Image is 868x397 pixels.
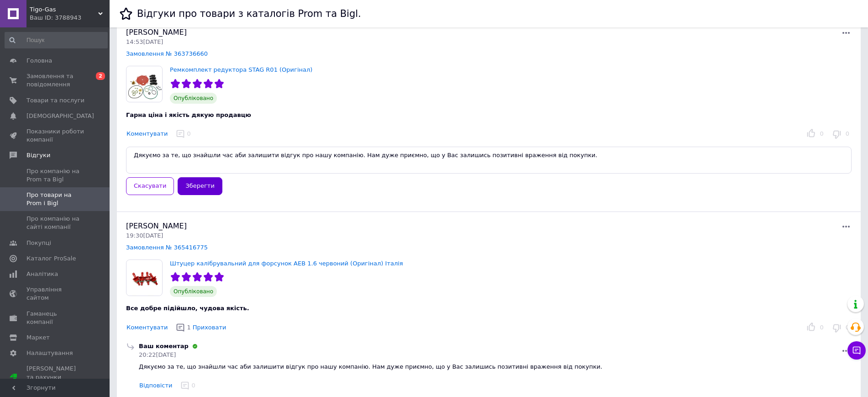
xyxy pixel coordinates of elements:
[139,351,176,358] span: 20:22[DATE]
[170,66,312,73] a: Ремкомплект редуктора STAG R01 (Оригінал)
[847,341,866,360] button: Чат з покупцем
[178,177,222,195] button: Зберегти
[126,260,162,296] img: Штуцер калібрувальний для форсунок AEB 1.6 червоний (Оригінал) Італія
[126,222,187,230] span: [PERSON_NAME]
[5,32,108,48] input: Пошук
[126,244,208,251] a: Замовлення № 365416775
[26,72,84,89] span: Замовлення та повідомлення
[126,232,163,239] span: 19:30[DATE]
[26,270,58,278] span: Аналітика
[30,5,98,14] span: Tigo-Gas
[26,365,84,390] span: [PERSON_NAME] та рахунки
[26,127,84,144] span: Показники роботи компанії
[139,381,173,391] button: Відповісти
[126,66,162,102] img: Ремкомплект редуктора STAG R01 (Оригінал)
[96,72,105,80] span: 2
[26,151,50,159] span: Відгуки
[126,38,163,45] span: 14:53[DATE]
[126,129,168,139] button: Коментувати
[170,260,403,267] a: Штуцер калібрувальний для форсунок AEB 1.6 червоний (Оригінал) Італія
[26,333,50,342] span: Маркет
[26,215,84,231] span: Про компанію на сайті компанії
[126,177,174,195] button: Скасувати
[139,363,602,370] span: Дякуємо за те, що знайшли час аби залишити відгук про нашу компанію. Нам дуже приємно, що у Вас з...
[170,93,217,104] span: Опубліковано
[126,147,852,174] textarea: Дякуємо за те, що знайшли час аби залишити відгук про нашу компанію. Нам дуже приємно, що у Вас з...
[126,111,251,118] span: Гарна ціна і якість дякую продавцю
[26,254,76,263] span: Каталог ProSale
[126,28,187,37] span: [PERSON_NAME]
[26,239,51,247] span: Покупці
[193,324,226,331] span: Приховати
[26,112,94,120] span: [DEMOGRAPHIC_DATA]
[139,343,189,349] span: Ваш коментар
[26,191,84,207] span: Про товари на Prom і Bigl
[170,286,217,297] span: Опубліковано
[26,310,84,326] span: Гаманець компанії
[126,305,249,312] span: Все добре підійшло, чудова якість.
[137,8,361,19] h1: Відгуки про товари з каталогів Prom та Bigl.
[126,50,208,57] a: Замовлення № 363736660
[26,96,84,105] span: Товари та послуги
[187,324,190,331] span: 1
[26,349,73,357] span: Налаштування
[30,14,110,22] div: Ваш ID: 3788943
[126,323,168,333] button: Коментувати
[26,286,84,302] span: Управління сайтом
[26,57,52,65] span: Головна
[174,321,228,335] button: 1Приховати
[26,167,84,184] span: Про компанію на Prom та Bigl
